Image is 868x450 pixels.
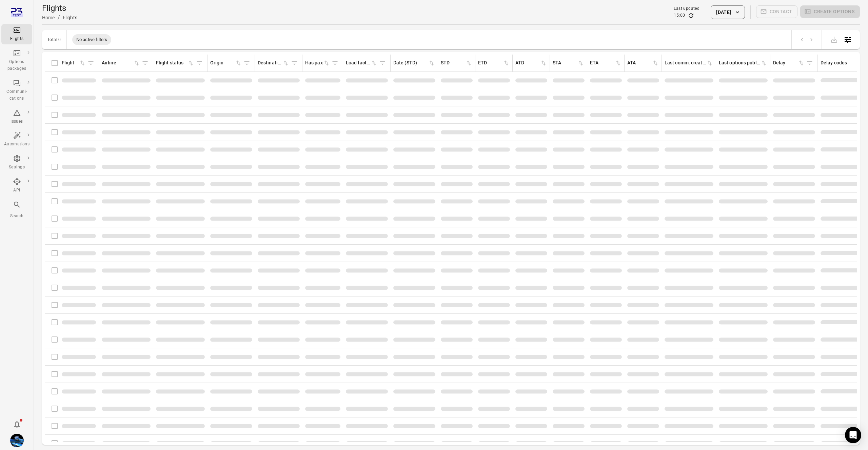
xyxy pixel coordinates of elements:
span: Please make a selection to create an option package [800,5,860,19]
div: API [4,187,29,194]
div: Sort by has pax in ascending order [305,59,330,67]
div: Sort by ETD in ascending order [478,59,510,67]
div: Automations [4,141,29,148]
a: Home [42,15,55,20]
span: Filter by flight [86,58,96,68]
button: Notifications [10,417,24,431]
button: Search [1,199,32,221]
div: Open Intercom Messenger [845,427,861,443]
div: Last updated [674,5,699,12]
a: Options packages [1,47,32,74]
nav: Breadcrumbs [42,14,77,22]
span: Filter by has pax [330,58,340,68]
a: Communi-cations [1,77,32,104]
div: Delay codes [821,59,862,67]
span: Filter by destination [289,58,299,68]
div: Sort by STD in ascending order [441,59,472,67]
span: Filter by flight status [194,58,204,68]
span: Filter by delay [805,58,815,68]
span: Please make a selection to create communications [756,5,798,19]
div: Sort by date (STD) in ascending order [393,59,435,67]
div: Sort by ATD in ascending order [515,59,547,67]
div: Sort by last options package published in ascending order [719,59,767,67]
div: Sort by delay in ascending order [773,59,805,67]
span: Filter by origin [242,58,252,68]
div: 15:00 [674,12,685,19]
span: Filter by airline [140,58,150,68]
span: Please make a selection to export [827,36,841,42]
img: shutterstock-1708408498.jpg [10,434,24,447]
button: [DATE] [711,5,745,19]
div: Sort by flight in ascending order [62,59,86,67]
div: Sort by destination in ascending order [258,59,289,67]
button: Daníel Benediktsson [7,431,26,450]
div: Total 0 [47,37,61,42]
div: Settings [4,164,29,171]
div: Sort by load factor in ascending order [346,59,377,67]
div: Sort by STA in ascending order [553,59,584,67]
a: Flights [1,24,32,44]
div: Search [4,213,29,220]
div: Sort by ETA in ascending order [590,59,622,67]
span: Filter by load factor [377,58,388,68]
div: Communi-cations [4,88,29,102]
div: Sort by origin in ascending order [210,59,242,67]
button: Open table configuration [841,33,854,46]
div: Sort by flight status in ascending order [156,59,194,67]
a: API [1,176,32,196]
a: Settings [1,152,32,173]
a: Issues [1,107,32,127]
div: Flights [63,14,77,21]
div: Sort by ATA in ascending order [627,59,659,67]
h1: Flights [42,3,77,14]
span: No active filters [72,36,112,43]
div: Options packages [4,59,29,72]
div: Sort by last communication created in ascending order [665,59,713,67]
li: / [58,14,60,22]
div: Issues [4,118,29,125]
nav: pagination navigation [797,35,816,44]
a: Automations [1,129,32,150]
button: Refresh data [688,12,694,19]
div: Flights [4,36,29,42]
div: Sort by airline in ascending order [102,59,140,67]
